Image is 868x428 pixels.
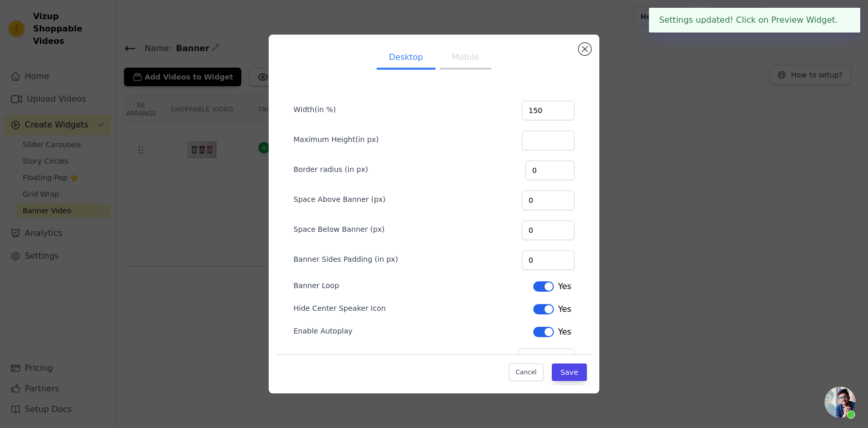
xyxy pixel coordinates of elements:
label: Width(in %) [293,104,336,115]
label: Slide Duration (ms) [293,352,364,362]
label: Space Below Banner (px) [293,224,385,234]
span: Yes [558,326,571,338]
button: Save [552,363,587,381]
label: Banner Loop [293,280,339,291]
span: Yes [558,280,571,293]
div: Открытый чат [825,387,856,418]
span: Yes [558,303,571,315]
button: Cancel [509,363,544,381]
label: Maximum Height(in px) [293,134,379,145]
label: Space Above Banner (px) [293,194,385,204]
button: Close [838,14,850,26]
label: Banner Sides Padding (in px) [293,254,398,264]
div: Settings updated! Click on Preview Widget. [649,8,860,33]
label: Enable Autoplay [293,326,352,336]
label: Hide Center Speaker Icon [293,303,386,313]
label: Border radius (in px) [293,164,368,175]
button: Mobile [440,47,491,70]
button: Desktop [377,47,436,70]
button: Close modal [579,43,591,55]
